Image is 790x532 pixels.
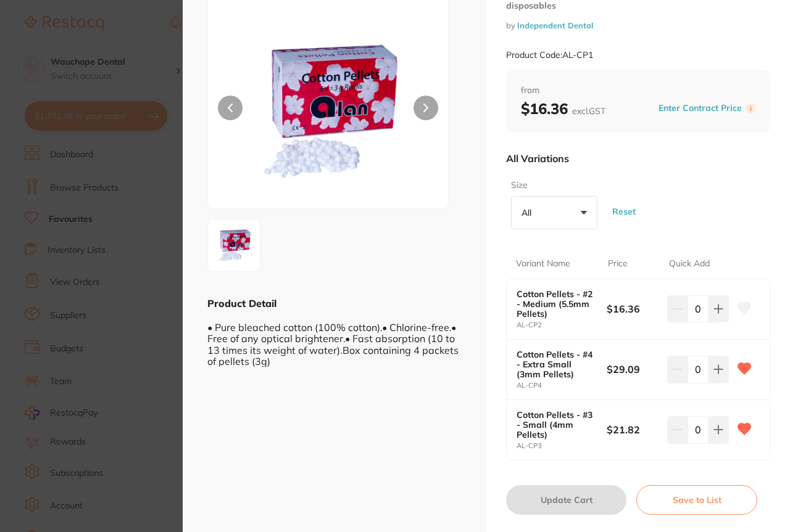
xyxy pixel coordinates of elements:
small: Product Code: AL-CP1 [506,50,593,60]
b: Cotton Pellets - #2 - Medium (5.5mm Pellets) [517,289,598,319]
small: by [506,21,770,30]
button: Enter Contract Price [655,102,746,114]
label: i [746,104,755,113]
span: from [521,84,755,97]
b: $16.36 [521,99,605,118]
small: AL-CP3 [517,442,607,450]
img: MTkyMA [256,14,401,208]
small: AL-CP2 [517,321,607,329]
p: Variant Name [516,258,570,270]
span: excl. GST [572,105,605,117]
label: Size [511,179,594,192]
small: disposables [506,1,770,11]
div: • Pure bleached cotton (100% cotton).• Chlorine-free.• Free of any optical brightener.• Fast abso... [207,310,462,367]
a: Independent Dental [517,20,593,30]
b: $16.36 [607,302,661,316]
b: Product Detail [207,297,276,309]
button: Save to List [636,485,757,515]
p: Price [608,258,628,270]
button: Update Cart [506,485,626,515]
b: Cotton Pellets - #3 - Small (4mm Pellets) [517,410,598,440]
p: All [522,207,536,218]
img: MTkyMA [212,223,256,268]
b: Cotton Pellets - #4 - Extra Small (3mm Pellets) [517,350,598,379]
p: Quick Add [669,258,710,270]
button: Reset [609,189,639,234]
b: $21.82 [607,423,661,436]
b: $29.09 [607,362,661,376]
button: All [511,196,597,229]
small: AL-CP4 [517,382,607,390]
p: All Variations [506,152,569,165]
